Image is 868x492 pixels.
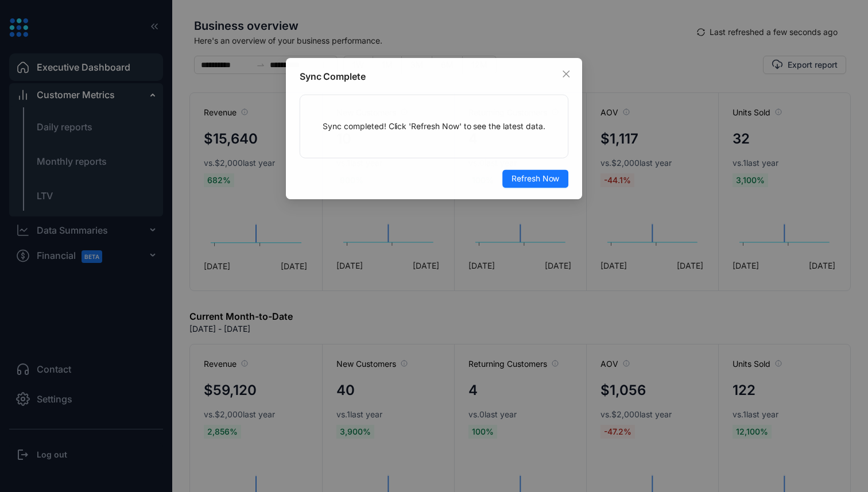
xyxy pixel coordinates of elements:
[503,170,569,188] button: Refresh Now
[308,120,560,133] p: Sync completed! Click 'Refresh Now' to see the latest data.
[512,173,560,185] span: Refresh Now
[563,69,572,78] span: close
[299,69,569,83] div: Sync Complete
[558,64,576,83] button: Close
